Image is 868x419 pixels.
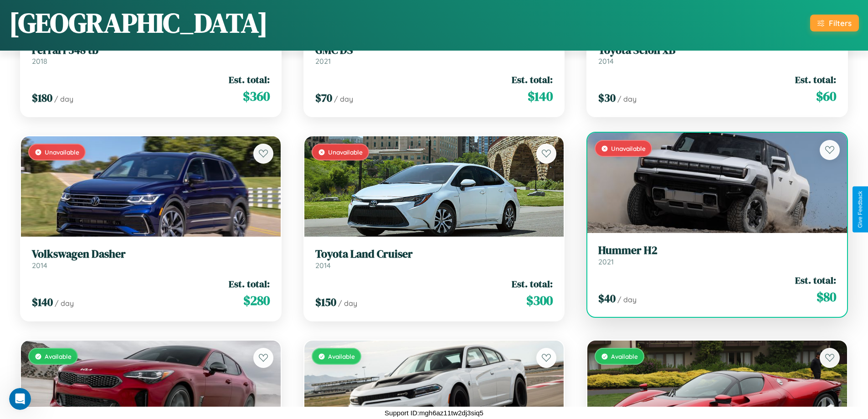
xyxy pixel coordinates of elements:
[795,73,836,86] span: Est. total:
[55,299,74,308] span: / day
[243,291,270,310] span: $ 280
[512,73,553,86] span: Est. total:
[829,18,852,28] div: Filters
[315,295,336,310] span: $ 150
[315,248,553,261] h3: Toyota Land Cruiser
[315,57,331,66] span: 2021
[243,87,270,105] span: $ 360
[315,248,553,270] a: Toyota Land Cruiser2014
[611,145,646,152] span: Unavailable
[598,291,616,306] span: $ 40
[795,274,836,287] span: Est. total:
[526,291,553,310] span: $ 300
[816,87,836,105] span: $ 60
[810,15,859,31] button: Filters
[229,277,270,290] span: Est. total:
[385,407,483,419] p: Support ID: mgh6az11tw2dj3siq5
[32,44,270,66] a: Ferrari 348 tb2018
[45,148,79,156] span: Unavailable
[611,352,638,360] span: Available
[817,288,836,306] span: $ 80
[32,90,52,105] span: $ 180
[512,277,553,290] span: Est. total:
[338,299,357,308] span: / day
[598,57,614,66] span: 2014
[45,352,72,360] span: Available
[328,148,363,156] span: Unavailable
[32,57,47,66] span: 2018
[229,73,270,86] span: Est. total:
[32,248,270,261] h3: Volkswagen Dasher
[9,388,31,410] iframe: Intercom live chat
[315,44,553,66] a: GMC DS2021
[598,257,614,266] span: 2021
[32,261,47,270] span: 2014
[32,248,270,270] a: Volkswagen Dasher2014
[617,295,637,304] span: / day
[598,44,836,66] a: Toyota Scion xB2014
[598,244,836,266] a: Hummer H22021
[315,90,332,105] span: $ 70
[328,352,355,360] span: Available
[598,90,616,105] span: $ 30
[528,87,553,105] span: $ 140
[315,261,331,270] span: 2014
[617,94,637,103] span: / day
[334,94,353,103] span: / day
[9,4,268,41] h1: [GEOGRAPHIC_DATA]
[598,244,836,257] h3: Hummer H2
[54,94,73,103] span: / day
[32,295,53,310] span: $ 140
[857,191,863,228] div: Give Feedback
